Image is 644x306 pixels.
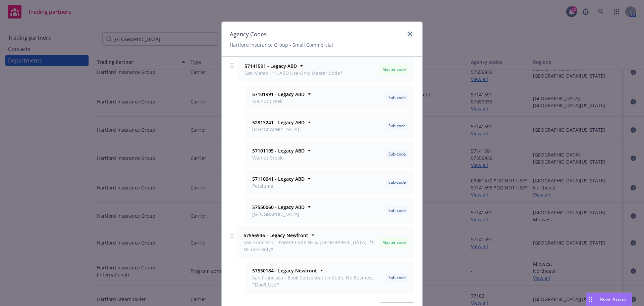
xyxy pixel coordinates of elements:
span: Sub-code [388,123,406,129]
span: Master code [382,67,406,73]
span: Sub-code [388,179,406,185]
strong: 57556936 - Legacy Newfront [244,232,308,238]
span: San Francisco - Parent Code NF & [GEOGRAPHIC_DATA]. *L-NF use Only* [244,239,377,253]
strong: 57101991 - Legacy ABD [252,91,305,97]
strong: 57110041 - Legacy ABD [252,176,305,182]
span: Sub-code [388,208,406,214]
span: Sub-code [388,151,406,157]
strong: 57141591 - Legacy ABD [245,63,297,69]
span: Sub-code [388,275,406,281]
div: Drag to move [586,293,594,306]
h1: Agency Codes [230,30,333,39]
strong: 57101195 - Legacy ABD [252,147,305,154]
span: Walnut Creek [252,98,305,105]
strong: 57550060 - Legacy ABD [252,204,305,210]
button: Nova Assist [586,293,632,306]
span: San Mateo - *L-ABD Use Only Master Code* [245,70,343,77]
span: Sub-code [388,95,406,101]
strong: 57550184 - Legacy Newfront [252,267,317,274]
span: Walnut Creek [252,154,305,161]
span: Petaluma [252,182,305,189]
span: Hartford Insurance Group - Small Commercial [230,41,333,48]
span: [GEOGRAPHIC_DATA] [252,126,305,133]
strong: 52813241 - Legacy ABD [252,119,305,126]
a: close [406,30,414,38]
span: San Francisco - Book Consolidation Code. No Business. *Don't Use* [252,274,383,288]
span: Nova Assist [600,296,626,302]
span: [GEOGRAPHIC_DATA] [252,211,305,218]
span: Master code [382,239,406,246]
